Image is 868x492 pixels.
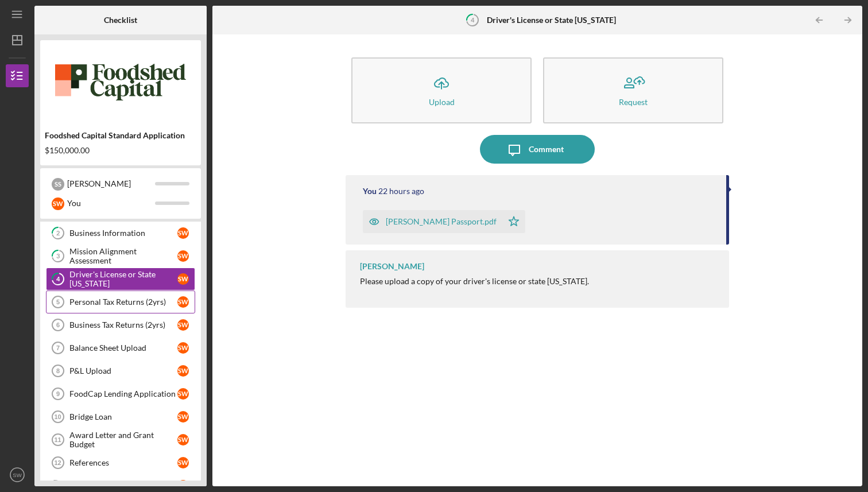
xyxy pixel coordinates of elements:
div: FoodCap Lending Application [69,389,177,398]
div: [PERSON_NAME] [67,174,155,193]
a: 10Bridge LoanSW [46,405,195,428]
div: Comment [529,135,564,164]
tspan: 3 [56,253,60,260]
div: You [363,187,377,196]
div: S W [177,434,189,445]
div: S W [177,342,189,354]
div: References [69,458,177,467]
time: 2025-10-09 18:05 [378,187,424,196]
div: S W [177,250,189,262]
div: Business Information [69,228,177,238]
img: Product logo [40,46,201,115]
div: S S [52,178,64,191]
div: S W [177,388,189,400]
div: S W [177,227,189,239]
a: 4Driver's License or State [US_STATE]SW [46,268,195,290]
div: [PERSON_NAME] [360,262,424,271]
tspan: 9 [56,390,60,397]
div: Business Tax Returns (2yrs) [69,320,177,330]
div: S W [177,411,189,423]
a: 6Business Tax Returns (2yrs)SW [46,313,195,336]
div: Bridge Loan [69,412,177,421]
div: [PERSON_NAME] Passport.pdf [386,217,497,226]
a: 11Award Letter and Grant BudgetSW [46,428,195,451]
div: Personal Tax Returns (2yrs) [69,297,177,307]
tspan: 7 [56,344,60,351]
span: Please upload a copy of your driver's license or state [US_STATE]. [360,276,589,286]
b: Checklist [104,16,137,25]
tspan: 4 [471,16,475,24]
div: S W [177,365,189,377]
div: Driver's License or State [US_STATE] [69,270,177,288]
a: 8P&L UploadSW [46,359,195,382]
a: 5Personal Tax Returns (2yrs)SW [46,290,195,313]
div: P&L Upload [69,366,177,375]
tspan: 10 [54,413,61,420]
button: SW [6,463,29,486]
div: Request [619,98,648,106]
a: 7Balance Sheet UploadSW [46,336,195,359]
tspan: 8 [56,367,60,374]
div: $150,000.00 [45,146,196,155]
div: You [67,193,155,213]
div: Award Letter and Grant Budget [69,431,177,449]
div: S W [177,296,189,308]
tspan: 4 [56,276,60,283]
div: Upload [429,98,455,106]
button: Request [543,57,723,123]
text: SW [13,472,22,478]
tspan: 2 [56,230,60,237]
div: Foodshed Capital Standard Application [45,131,196,140]
button: Upload [351,57,532,123]
div: S W [177,319,189,331]
div: Mission Alignment Assessment [69,247,177,265]
button: Comment [480,135,595,164]
div: S W [177,273,189,285]
div: Balance Sheet Upload [69,343,177,352]
tspan: 6 [56,321,60,328]
a: 3Mission Alignment AssessmentSW [46,245,195,268]
div: S W [177,457,189,468]
b: Driver's License or State [US_STATE] [487,16,616,25]
a: 9FoodCap Lending ApplicationSW [46,382,195,405]
tspan: 12 [54,459,61,466]
tspan: 11 [54,436,61,443]
a: 12ReferencesSW [46,451,195,474]
tspan: 5 [56,299,60,305]
a: 2Business InformationSW [46,222,195,245]
div: S W [52,197,64,210]
button: [PERSON_NAME] Passport.pdf [363,210,525,233]
div: S W [177,480,189,491]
